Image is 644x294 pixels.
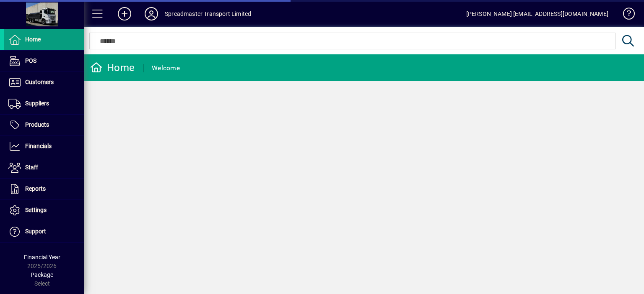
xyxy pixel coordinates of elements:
[25,57,36,64] span: POS
[617,2,634,29] a: Knowledge Base
[4,179,84,199] a: Reports
[24,254,60,261] span: Financial Year
[111,6,138,21] button: Add
[25,228,46,235] span: Support
[25,36,41,43] span: Home
[4,51,84,72] a: POS
[4,115,84,135] a: Products
[165,7,251,20] div: Spreadmaster Transport Limited
[4,221,84,242] a: Support
[466,7,608,20] div: [PERSON_NAME] [EMAIL_ADDRESS][DOMAIN_NAME]
[25,143,52,149] span: Financials
[25,164,38,171] span: Staff
[4,157,84,178] a: Staff
[4,72,84,93] a: Customers
[4,200,84,221] a: Settings
[138,6,165,21] button: Profile
[25,79,54,85] span: Customers
[152,61,180,75] div: Welcome
[90,61,135,74] div: Home
[4,93,84,114] a: Suppliers
[25,100,49,107] span: Suppliers
[31,271,53,278] span: Package
[25,207,47,213] span: Settings
[25,121,49,128] span: Products
[4,136,84,157] a: Financials
[25,185,46,192] span: Reports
